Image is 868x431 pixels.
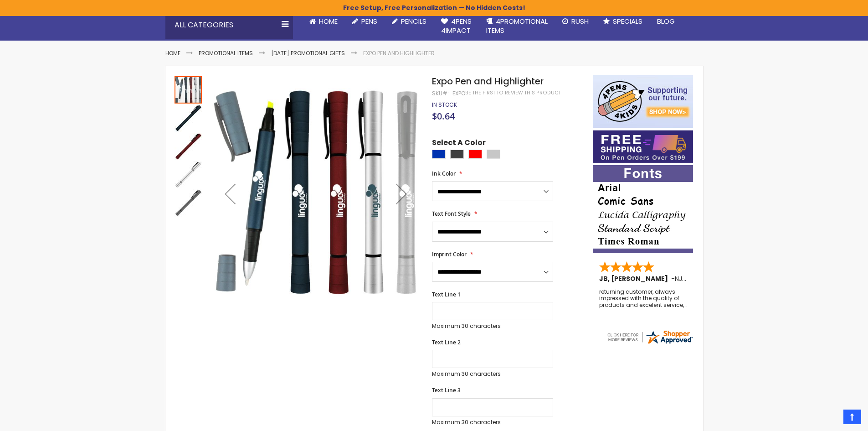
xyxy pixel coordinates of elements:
div: Blue [432,150,446,159]
span: NJ [675,274,686,283]
div: returning customer, always impressed with the quality of products and excelent service, will retu... [599,289,688,308]
span: Text Line 3 [432,386,461,394]
a: Home [165,49,180,57]
span: Rush [571,16,589,26]
span: 4PROMOTIONAL ITEMS [486,16,548,35]
img: Expo Pen and Highlighter [175,189,202,217]
a: Home [302,11,345,31]
span: Expo Pen and Highlighter [432,75,544,88]
a: Pens [345,11,385,31]
span: Select A Color [432,138,486,150]
a: 4PROMOTIONALITEMS [479,11,555,41]
span: Blog [657,16,675,26]
span: 4Pens 4impact [441,16,472,35]
div: All Categories [165,11,293,39]
a: 4pens.com certificate URL [606,339,693,347]
div: Expo Pen and Highlighter [175,104,203,132]
span: In stock [432,101,457,109]
div: expo [452,90,465,97]
img: font-personalization-examples [593,165,693,253]
a: Blog [650,11,682,31]
a: Be the first to review this product [465,89,561,96]
img: Expo Pen and Highlighter [175,133,202,160]
span: Pens [361,16,377,26]
a: Pencils [385,11,434,31]
iframe: Google Customer Reviews [793,406,868,431]
span: Text Font Style [432,210,471,218]
div: Expo Pen and Highlighter [175,75,203,104]
span: Text Line 2 [432,338,461,346]
img: 4pens 4 kids [593,75,693,128]
div: Previous [212,75,248,312]
p: Maximum 30 characters [432,419,553,426]
div: Red [468,150,482,159]
div: Next [383,75,420,312]
span: $0.64 [432,110,455,122]
p: Maximum 30 characters [432,370,553,378]
a: [DATE] Promotional Gifts [271,49,345,57]
span: Imprint Color [432,250,467,258]
div: Expo Pen and Highlighter [175,188,202,217]
img: Expo Pen and Highlighter [175,161,202,188]
span: Ink Color [432,170,456,177]
a: Rush [555,11,596,31]
p: Maximum 30 characters [432,322,553,330]
img: Expo Pen and Highlighter [212,88,420,297]
strong: SKU [432,89,449,97]
li: Expo Pen and Highlighter [363,50,435,57]
div: Expo Pen and Highlighter [175,160,203,188]
div: Silver [487,150,500,159]
img: 4pens.com widget logo [606,329,693,345]
img: Expo Pen and Highlighter [175,104,202,132]
span: Home [319,16,338,26]
img: Free shipping on orders over $199 [593,130,693,163]
span: - , [671,274,750,283]
span: Text Line 1 [432,291,461,298]
span: JB, [PERSON_NAME] [599,274,671,283]
div: Expo Pen and Highlighter [175,132,203,160]
div: Grey Charcoal [450,150,464,159]
div: Availability [432,101,457,109]
a: Specials [596,11,650,31]
a: Promotional Items [199,49,253,57]
a: 4Pens4impact [434,11,479,41]
span: Pencils [401,16,426,26]
span: Specials [613,16,642,26]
